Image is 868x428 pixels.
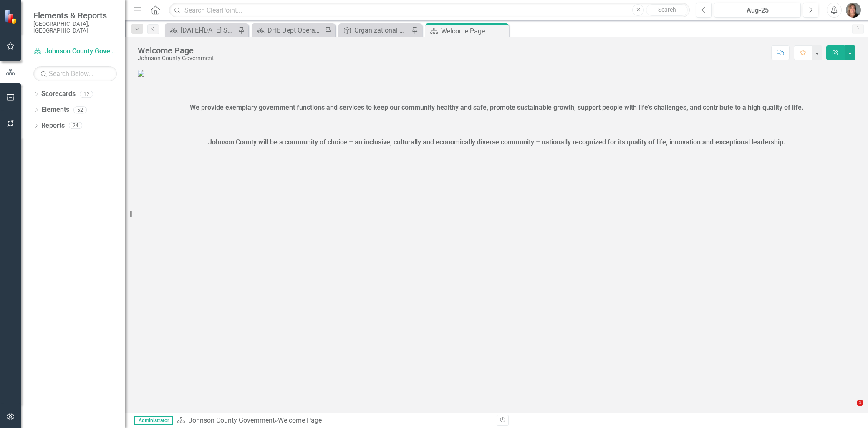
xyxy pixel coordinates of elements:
a: [DATE]-[DATE] SP - Current Year Annual Plan Report [167,25,236,35]
span: Elements & Reports [33,10,117,20]
div: Welcome Page [441,26,507,36]
div: 24 [69,122,82,129]
div: DHE Dept Operations PM Scorecard [267,25,323,35]
div: » [177,416,490,425]
input: Search ClearPoint... [169,3,690,18]
div: Johnson County Government [138,55,214,61]
a: Scorecards [41,89,76,99]
iframe: Intercom live chat [840,400,860,420]
div: [DATE]-[DATE] SP - Current Year Annual Plan Report [181,25,236,35]
span: 1 [857,400,863,406]
a: Organizational Development - focus on improving JCDHE’s competency, capability and capacity throu... [341,25,409,35]
a: Elements [41,105,69,115]
img: Debra Kellison [846,3,861,18]
button: Search [646,4,688,16]
span: We provide exemplary government functions and services to keep our community healthy and safe, pr... [190,103,804,111]
small: [GEOGRAPHIC_DATA], [GEOGRAPHIC_DATA] [33,20,117,34]
a: DHE Dept Operations PM Scorecard [254,25,323,35]
div: 52 [73,106,87,113]
a: Reports [41,121,65,131]
img: JoCoAdmin.png [138,70,144,77]
span: Administrator [134,416,173,425]
div: Welcome Page [278,416,322,424]
div: Welcome Page [138,46,214,55]
a: Johnson County Government [33,47,117,56]
div: Organizational Development - focus on improving JCDHE’s competency, capability and capacity throu... [354,25,409,35]
input: Search Below... [33,66,117,81]
strong: Johnson County will be a community of choice – an inclusive, culturally and economically diverse ... [208,138,785,146]
img: ClearPoint Strategy [4,10,19,24]
a: Johnson County Government [189,416,275,424]
div: Aug-25 [717,5,798,15]
span: Search [658,6,676,13]
button: Aug-25 [714,3,801,18]
div: 12 [80,91,93,98]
